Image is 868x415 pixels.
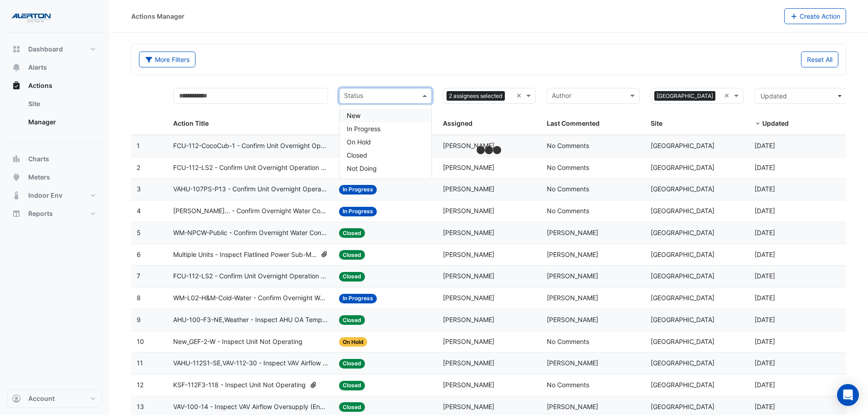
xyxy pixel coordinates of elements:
span: Charts [28,154,49,164]
span: [GEOGRAPHIC_DATA] [651,229,714,236]
div: Actions Manager [131,11,185,21]
span: Updated [762,119,789,127]
span: Action Title [173,119,209,127]
img: Company Logo [11,7,52,26]
button: Indoor Env [7,186,102,205]
span: Closed [339,272,365,282]
button: Updated [755,88,847,104]
span: 2025-08-06T08:32:14.104 [755,185,775,193]
span: 2025-07-16T13:46:54.539 [755,359,775,367]
span: [PERSON_NAME] [443,164,494,171]
span: No Comments [547,164,589,171]
span: 12 [137,381,144,389]
span: Indoor Env [28,191,62,200]
span: 6 [137,251,141,258]
button: Actions [7,77,102,95]
span: FCU-112-CocoCub-1 - Confirm Unit Overnight Operation (Energy Waste) [173,141,329,151]
span: [GEOGRAPHIC_DATA] [651,403,714,410]
span: [GEOGRAPHIC_DATA] [651,381,714,389]
span: [GEOGRAPHIC_DATA] [651,164,714,171]
button: Meters [7,168,102,186]
span: 7 [137,272,140,280]
app-icon: Meters [12,173,21,182]
span: Not Doing [347,164,377,172]
app-icon: Indoor Env [12,191,21,200]
span: Closed [339,402,365,412]
span: 4 [137,207,141,215]
span: VAHU-112S1-SE,VAV-112-30 - Inspect VAV Airflow Leak [173,358,329,369]
span: Updated [760,92,787,100]
span: Meters [28,173,50,182]
span: Closed [339,359,365,369]
span: 2025-07-29T09:03:34.252 [755,229,775,236]
span: [PERSON_NAME] [547,272,598,280]
span: 5 [137,229,141,236]
span: [PERSON_NAME] [443,207,494,215]
span: 2025-07-18T09:55:46.879 [755,294,775,302]
span: [PERSON_NAME] [547,316,598,323]
span: Clear [724,91,732,101]
span: [PERSON_NAME] [443,381,494,389]
span: No Comments [547,142,589,149]
span: Reports [28,209,53,218]
span: 2025-07-16T13:45:03.901 [755,381,775,389]
span: New_GEF-2-W - Inspect Unit Not Operating [173,337,303,347]
span: 10 [137,338,144,345]
span: 2025-07-18T09:56:05.548 [755,272,775,280]
span: [GEOGRAPHIC_DATA] [651,272,714,280]
span: 2025-07-30T08:21:36.591 [755,207,775,215]
span: No Comments [547,338,589,345]
span: Alerts [28,63,47,72]
span: [GEOGRAPHIC_DATA] [651,251,714,258]
span: [PERSON_NAME] [443,251,494,258]
span: Clear [516,91,524,101]
span: 8 [137,294,141,302]
span: Site [651,119,663,127]
app-icon: Alerts [12,63,21,72]
span: 13 [137,403,144,410]
ng-dropdown-panel: Options list [339,105,432,179]
span: No Comments [547,381,589,389]
button: Create Action [784,8,847,24]
span: Dashboard [28,45,63,54]
app-icon: Charts [12,154,21,164]
button: Charts [7,150,102,168]
span: 2025-07-28T16:15:20.363 [755,251,775,258]
span: [GEOGRAPHIC_DATA] [651,359,714,367]
span: In Progress [339,207,377,216]
span: [PERSON_NAME] [547,294,598,302]
span: 3 [137,185,141,193]
span: AHU-100-F3-NE,Weather - Inspect AHU OA Temp Broken Sensor [173,315,329,325]
button: More Filters [139,51,195,67]
span: KSF-112F3-118 - Inspect Unit Not Operating [173,380,306,390]
span: 2025-08-09T09:30:13.173 [755,142,775,149]
span: [PERSON_NAME] [443,229,494,236]
span: [PERSON_NAME] [443,316,494,323]
span: [PERSON_NAME] [443,294,494,302]
span: Account [28,394,55,403]
span: In Progress [347,125,380,133]
span: [GEOGRAPHIC_DATA] [651,185,714,193]
span: Closed [339,315,365,325]
span: [GEOGRAPHIC_DATA] [651,338,714,345]
span: No Comments [547,185,589,193]
span: [PERSON_NAME] [547,251,598,258]
span: In Progress [339,294,377,303]
span: 2 [137,164,140,171]
div: Actions [7,95,102,135]
span: [PERSON_NAME] [443,185,494,193]
span: [GEOGRAPHIC_DATA] [651,316,714,323]
span: 2 assignees selected [447,91,505,101]
span: Assigned [443,119,473,127]
span: [PERSON_NAME] [547,403,598,410]
span: [PERSON_NAME] [547,359,598,367]
span: 2025-07-14T09:26:00.120 [755,403,775,410]
span: VAV-100-14 - Inspect VAV Airflow Oversupply (Energy Waste) [173,402,329,412]
button: Reset All [801,51,838,67]
span: WM-NPCW-Public - Confirm Overnight Water Consumption [173,228,329,238]
span: 2025-07-16T13:47:35.252 [755,338,775,345]
span: [GEOGRAPHIC_DATA] [651,142,714,149]
span: Closed [339,228,365,238]
span: Multiple Units - Inspect Flatlined Power Sub-Meter [173,250,317,260]
span: VAHU-107PS-P13 - Confirm Unit Overnight Operation (Energy Waste) [173,184,329,195]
